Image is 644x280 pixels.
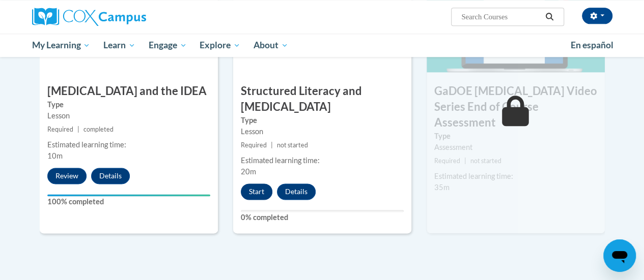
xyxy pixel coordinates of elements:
img: Cox Campus [32,8,146,26]
span: About [254,39,288,51]
span: En español [571,40,613,50]
label: Type [47,99,210,110]
div: Main menu [24,34,620,57]
label: Type [434,131,597,142]
a: En español [564,35,620,56]
label: 100% completed [47,196,210,207]
label: 0% completed [241,212,404,223]
span: | [464,157,466,165]
a: Cox Campus [32,8,215,26]
span: Learn [103,39,135,51]
label: Type [241,115,404,126]
a: Explore [193,34,247,57]
div: Your progress [47,194,210,196]
button: Account Settings [582,8,612,24]
span: | [271,141,273,149]
div: Lesson [47,110,210,121]
a: Engage [142,34,193,57]
div: Lesson [241,126,404,137]
span: completed [83,126,114,133]
h3: Structured Literacy and [MEDICAL_DATA] [233,83,411,115]
button: Review [47,168,87,184]
span: Required [47,126,73,133]
span: Explore [200,39,240,51]
a: My Learning [25,34,97,57]
span: 20m [241,167,256,176]
span: Required [434,157,460,165]
a: Learn [97,34,142,57]
h3: GaDOE [MEDICAL_DATA] Video Series End of Course Assessment [427,83,605,130]
div: Estimated learning time: [434,171,597,182]
span: Engage [149,39,187,51]
span: not started [470,157,501,165]
input: Search Courses [460,11,542,23]
button: Start [241,183,272,200]
span: not started [277,141,308,149]
span: | [77,126,79,133]
button: Search [542,11,557,23]
span: 10m [47,151,63,160]
div: Estimated learning time: [241,155,404,166]
button: Details [277,183,316,200]
div: Estimated learning time: [47,139,210,150]
span: My Learning [32,39,90,51]
h3: [MEDICAL_DATA] and the IDEA [40,83,218,99]
button: Details [91,168,130,184]
iframe: Button to launch messaging window [603,239,636,272]
span: Required [241,141,267,149]
div: Assessment [434,142,597,153]
a: About [247,34,295,57]
span: 35m [434,183,450,192]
